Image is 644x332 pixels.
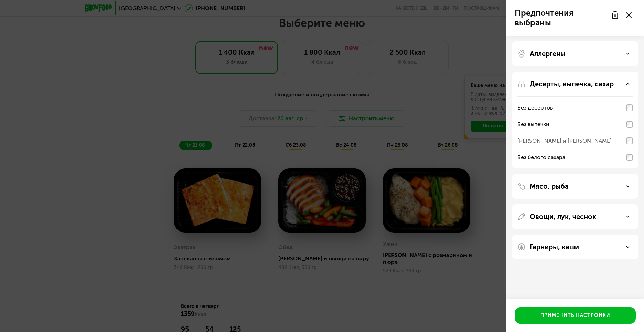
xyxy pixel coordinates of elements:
[515,307,636,324] button: Применить настройки
[515,8,607,28] p: Предпочтения выбраны
[530,182,569,190] p: Мясо, рыба
[517,120,549,128] div: Без выпечки
[530,50,566,58] p: Аллергены
[517,153,565,162] div: Без белого сахара
[517,137,612,145] div: [PERSON_NAME] и [PERSON_NAME]
[530,80,614,88] p: Десерты, выпечка, сахар
[530,212,596,221] p: Овощи, лук, чеснок
[517,104,553,112] div: Без десертов
[540,312,610,319] div: Применить настройки
[530,243,579,251] p: Гарниры, каши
